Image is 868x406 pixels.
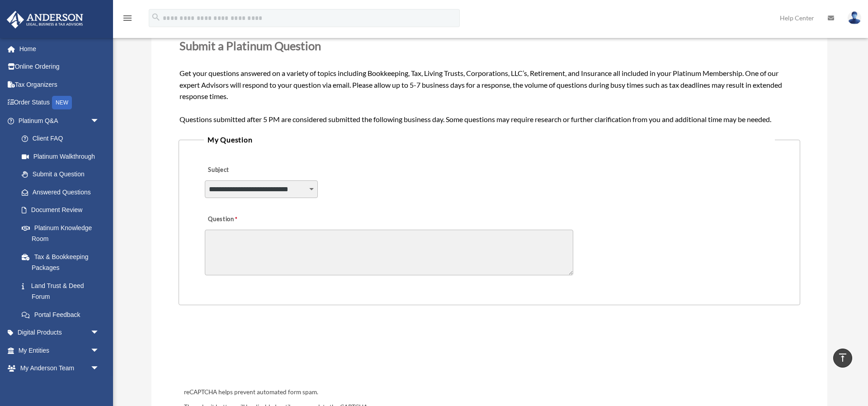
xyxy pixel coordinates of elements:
a: My Entitiesarrow_drop_down [6,341,113,359]
a: Answered Questions [13,183,113,201]
i: vertical_align_top [837,352,848,363]
legend: My Question [204,133,775,146]
img: User Pic [848,11,861,24]
span: arrow_drop_down [90,112,108,130]
div: NEW [52,96,72,109]
span: arrow_drop_down [90,341,108,360]
img: Anderson Advisors Platinum Portal [4,11,86,28]
a: Document Review [13,201,113,219]
label: Question [205,213,275,226]
a: Tax Organizers [6,76,113,94]
a: My Anderson Teamarrow_drop_down [6,359,113,378]
iframe: reCAPTCHA [181,333,319,368]
a: Home [6,40,113,58]
a: Digital Productsarrow_drop_down [6,324,113,342]
div: reCAPTCHA helps prevent automated form spam. [180,387,798,398]
a: Platinum Q&Aarrow_drop_down [6,112,113,130]
a: Client FAQ [13,130,113,148]
i: search [151,12,161,22]
span: arrow_drop_down [90,324,108,342]
a: Order StatusNEW [6,94,113,112]
a: Tax & Bookkeeping Packages [13,248,113,277]
span: arrow_drop_down [90,359,108,378]
a: Submit a Question [13,165,108,184]
a: Platinum Walkthrough [13,147,113,165]
a: vertical_align_top [833,349,852,368]
a: Portal Feedback [13,306,113,324]
label: Subject [205,164,291,176]
span: Submit a Platinum Question [179,39,321,52]
a: Online Ordering [6,58,113,76]
a: Land Trust & Deed Forum [13,277,113,306]
i: menu [122,13,133,24]
a: menu [122,16,133,24]
a: Platinum Knowledge Room [13,219,113,248]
